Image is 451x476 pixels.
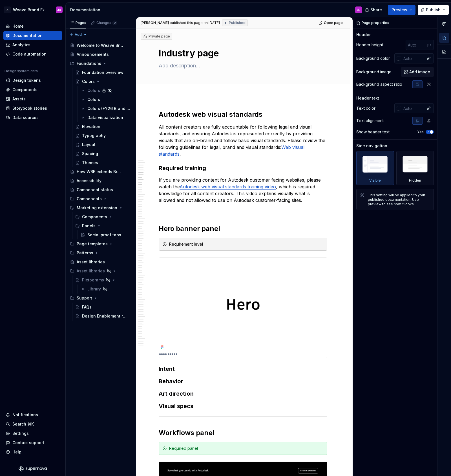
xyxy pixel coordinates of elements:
a: Assets [3,94,62,103]
a: FAQs [73,303,134,312]
div: Patterns [77,250,93,256]
button: Publish [418,5,449,15]
div: Spacing [82,151,98,157]
label: Yes [417,130,424,134]
div: Background color [356,56,390,61]
span: 2 [112,21,117,25]
div: Help [12,449,21,455]
div: Data sources [12,115,39,120]
div: Required panel [169,446,324,451]
div: Design tokens [12,78,41,83]
div: Announcements [77,52,109,57]
a: Documentation [3,31,62,40]
div: Colors [82,79,95,84]
div: Show header text [356,129,390,135]
button: Add [68,31,89,39]
div: FAQs [82,304,92,310]
div: Support [77,295,92,301]
div: A [4,6,11,13]
div: Contact support [12,440,44,446]
div: Design system data [5,69,38,73]
div: Visible [356,151,394,185]
a: Social proof tabs [78,230,134,239]
p: If you are providing content for Autodesk customer facing websites, please watch the , which is r... [159,177,327,204]
div: Settings [12,431,29,436]
span: Add image [409,69,430,75]
div: Header height [356,42,383,48]
a: Asset libraries [68,257,134,266]
div: Typography [82,133,106,138]
a: Spacing [73,149,134,158]
a: Themes [73,158,134,167]
div: Page tree [68,41,134,321]
a: Colors [78,86,134,95]
div: Requirement level [169,241,324,247]
span: Add [75,32,82,37]
div: Colors [87,97,100,102]
button: Help [3,448,62,457]
div: How WBE extends Brand [77,169,123,175]
input: Auto [401,53,424,63]
a: Data visualization [78,113,134,122]
div: JD [357,8,361,12]
div: Library [87,286,101,292]
button: Add image [401,67,434,77]
span: [PERSON_NAME] [141,21,169,25]
div: Header [356,32,371,38]
div: Marketing extension [68,203,134,212]
button: Contact support [3,438,62,447]
a: Code automation [3,50,62,59]
div: Hidden [396,151,434,185]
div: Colors (FY26 Brand refresh) [87,106,130,111]
a: Foundation overview [73,68,134,77]
div: Components [12,87,37,92]
div: Asset libraries [77,268,105,274]
div: Documentation [12,33,43,38]
textarea: Industry page [158,47,326,60]
div: Foundations [77,61,101,66]
div: Private page [143,34,170,39]
h2: Autodesk web visual standards [159,110,327,119]
a: Colors [73,77,134,86]
div: Asset libraries [77,259,105,265]
div: Asset libraries [68,266,134,276]
div: Text alignment [356,118,384,124]
a: Storybook stories [3,104,62,113]
a: Component status [68,185,134,194]
p: px [427,43,432,47]
div: Page templates [68,239,134,248]
a: Components [3,85,62,94]
div: Header text [356,95,379,101]
div: Layout [82,142,96,147]
svg: Supernova Logo [19,466,47,471]
a: Settings [3,429,62,438]
button: Search ⌘K [3,420,62,429]
a: Library [78,285,134,294]
div: Changes [96,21,117,25]
h3: Art direction [159,390,327,398]
div: Code automation [12,51,47,57]
div: Marketing extension [77,205,117,211]
div: Panels [73,221,134,230]
div: Themes [82,160,98,166]
h3: Behavior [159,377,327,385]
div: Components [82,214,107,220]
div: Foundations [68,59,134,68]
a: Welcome to Weave Brand Extended [68,41,134,50]
div: Home [12,23,24,29]
span: Publish [426,7,441,13]
div: This setting will be applied to your published documentation. Use preview to see how it looks. [368,193,430,206]
div: Documentation [70,7,134,13]
a: Colors (FY26 Brand refresh) [78,104,134,113]
button: Preview [388,5,415,15]
img: 724ca87f-4810-45b1-90f1-ae734d1f8cd7.png [159,258,327,351]
div: Pictograms [82,277,104,283]
div: Elevation [82,124,100,129]
h3: Intent [159,365,327,373]
div: Background image [356,69,392,75]
input: Auto [406,40,427,50]
button: Notifications [3,410,62,419]
a: How WBE extends Brand [68,167,134,176]
div: Panels [82,223,96,229]
a: Pictograms [73,276,134,285]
